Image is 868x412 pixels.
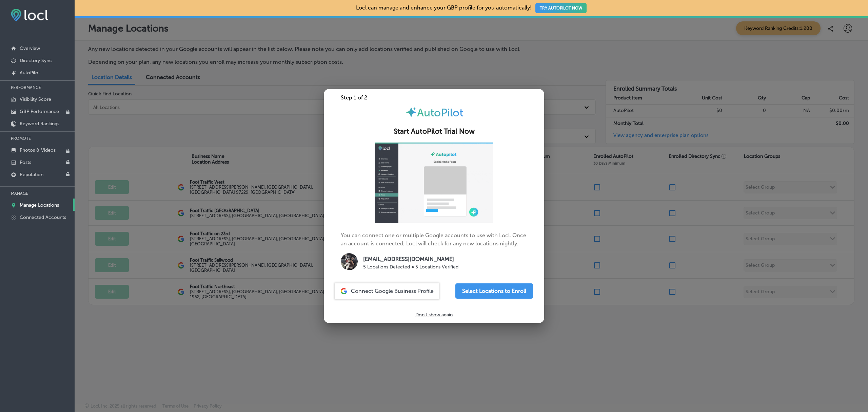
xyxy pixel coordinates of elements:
p: Posts [20,160,31,165]
h2: Start AutoPilot Trial Now [332,127,536,136]
p: AutoPilot [20,70,40,76]
p: Visibility Score [20,96,51,102]
p: [EMAIL_ADDRESS][DOMAIN_NAME] [363,255,458,263]
p: Don't show again [415,312,453,318]
div: Step 1 of 2 [324,94,544,101]
img: ap-gif [375,143,493,223]
span: AutoPilot [417,106,463,119]
p: Photos & Videos [20,147,56,153]
button: TRY AUTOPILOT NOW [535,3,587,13]
p: Connected Accounts [20,214,66,220]
p: Manage Locations [20,202,59,208]
span: Connect Google Business Profile [351,288,434,294]
p: Keyword Rankings [20,121,59,127]
p: Directory Sync [20,58,52,63]
p: GBP Performance [20,109,59,114]
p: Reputation [20,172,43,177]
img: autopilot-icon [405,106,417,118]
img: fda3e92497d09a02dc62c9cd864e3231.png [11,9,48,21]
p: You can connect one or multiple Google accounts to use with Locl. Once an account is connected, L... [341,143,527,273]
button: Select Locations to Enroll [455,283,533,299]
p: Overview [20,45,40,51]
p: 5 Locations Detected ● 5 Locations Verified [363,263,458,270]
